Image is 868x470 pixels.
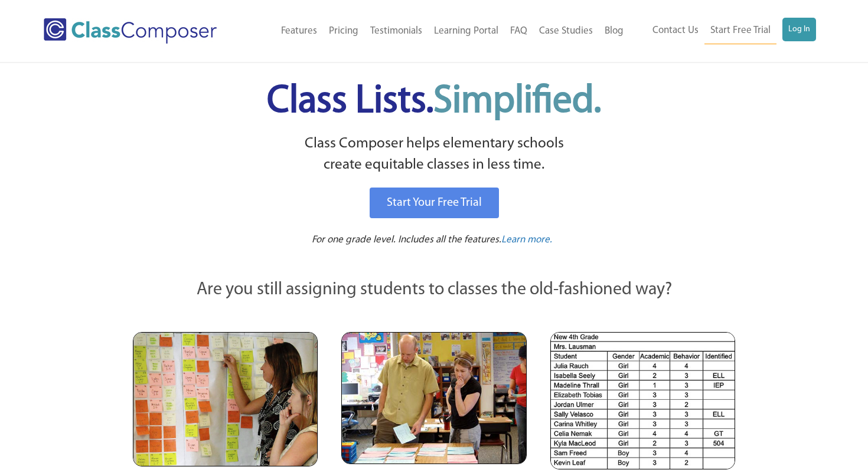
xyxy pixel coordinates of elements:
[501,233,552,248] a: Learn more.
[312,235,501,245] span: For one grade level. Includes all the features.
[364,18,428,44] a: Testimonials
[275,18,323,44] a: Features
[704,18,776,44] a: Start Free Trial
[370,188,499,218] a: Start Your Free Trial
[267,83,601,121] span: Class Lists.
[323,18,364,44] a: Pricing
[428,18,504,44] a: Learning Portal
[599,18,629,44] a: Blog
[504,18,533,44] a: FAQ
[131,133,737,176] p: Class Composer helps elementary schools create equitable classes in less time.
[501,235,552,245] span: Learn more.
[133,332,318,466] img: Teachers Looking at Sticky Notes
[341,332,526,464] img: Blue and Pink Paper Cards
[533,18,599,44] a: Case Studies
[550,332,735,469] img: Spreadsheets
[782,18,816,41] a: Log In
[247,18,629,44] nav: Header Menu
[629,18,816,44] nav: Header Menu
[44,18,217,44] img: Class Composer
[133,277,735,303] p: Are you still assigning students to classes the old-fashioned way?
[433,83,601,121] span: Simplified.
[387,197,482,209] span: Start Your Free Trial
[647,18,704,44] a: Contact Us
